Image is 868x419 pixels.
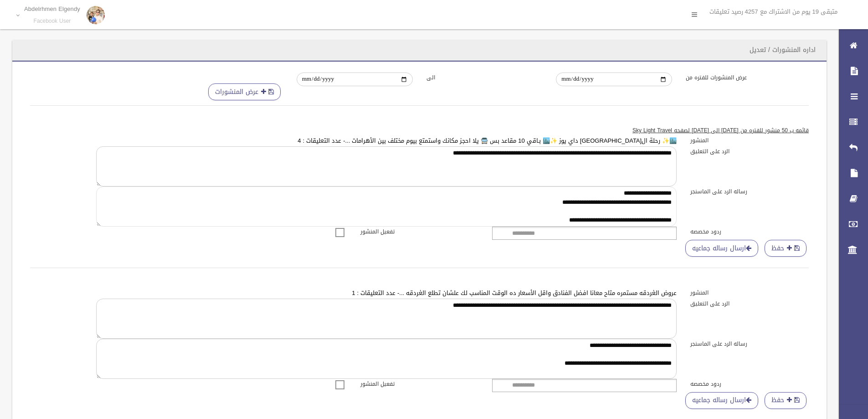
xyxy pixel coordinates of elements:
[683,379,816,389] label: ردود مخصصه
[679,72,809,83] label: عرض المنشورات للفتره من
[354,227,486,237] label: تفعيل المنشور
[352,287,677,299] a: عروض الغردقه مستمره متاح معانا افضل الفنادق واقل الأسعار ده الوقت المناسب لك علشان تطلع الغردقه ....
[683,339,816,349] label: رساله الرد على الماسنجر
[208,83,281,100] button: عرض المنشورات
[298,135,677,146] a: 🏙️✨ رحلة ال[GEOGRAPHIC_DATA] داي يوز ✨🏙️ بـاقي 10 مقاعد بس 🚍 يلا احجز مكانك واستمتع بيوم مختلف بي...
[685,392,758,409] a: ارسال رساله جماعيه
[683,299,816,309] label: الرد على التعليق
[683,288,816,298] label: المنشور
[683,146,816,156] label: الرد على التعليق
[739,41,827,59] header: اداره المنشورات / تعديل
[765,392,806,409] button: حفظ
[354,379,486,389] label: تفعيل المنشور
[24,5,80,12] p: Abdelrhmen Elgendy
[765,240,806,257] button: حفظ
[24,18,80,25] small: Facebook User
[683,186,816,197] label: رساله الرد على الماسنجر
[683,227,816,237] label: ردود مخصصه
[420,72,550,83] label: الى
[685,240,758,257] a: ارسال رساله جماعيه
[632,125,809,135] u: قائمه ب 50 منشور للفتره من [DATE] الى [DATE] لصفحه Sky Light Travel
[683,135,816,145] label: المنشور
